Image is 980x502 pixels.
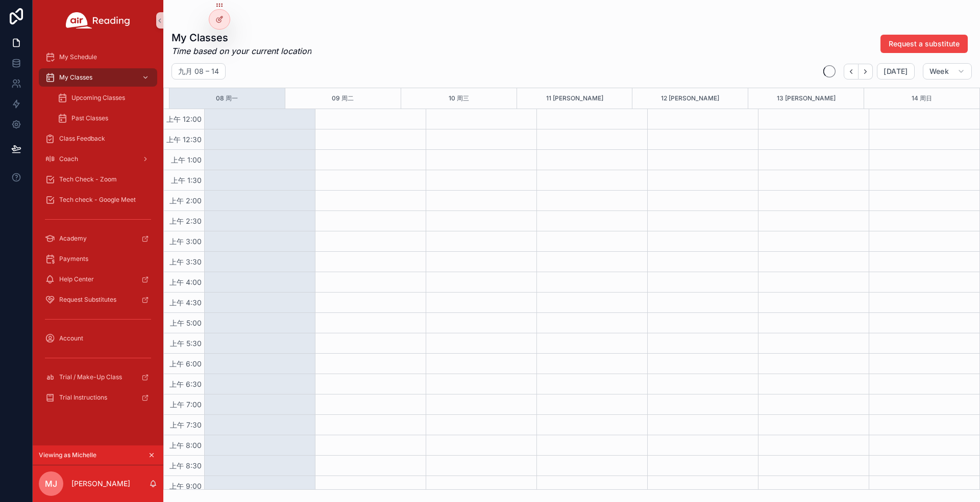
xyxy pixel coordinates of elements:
[39,451,96,459] span: Viewing as Michelle
[167,319,204,327] span: 上午 5:00
[332,88,354,109] button: 09 周二
[178,66,219,76] h2: 九月 08 – 14
[39,191,157,209] a: Tech check - Google Meet
[39,368,157,386] a: Trial / Make-Up Class
[51,109,157,127] a: Past Classes
[167,257,204,266] span: 上午 3:30
[59,296,116,304] span: Request Substitutes
[59,373,122,381] span: Trial / Make-Up Class
[167,461,204,470] span: 上午 8:30
[167,380,204,388] span: 上午 6:30
[39,329,157,348] a: Account
[889,39,960,49] span: Request a substitute
[929,67,949,76] span: Week
[167,441,204,450] span: 上午 8:00
[59,393,107,402] span: Trial Instructions
[877,63,914,80] button: [DATE]
[449,88,469,109] button: 10 周三
[546,88,603,109] button: 11 [PERSON_NAME]
[51,89,157,107] a: Upcoming Classes
[167,359,204,368] span: 上午 6:00
[59,175,117,183] span: Tech Check - Zoom
[59,155,78,163] span: Coach
[39,388,157,407] a: Trial Instructions
[45,478,57,490] span: MJ
[33,41,163,420] div: scrollable content
[171,45,311,57] em: Time based on your current location
[168,155,204,164] span: 上午 1:00
[167,217,204,225] span: 上午 2:30
[59,234,87,243] span: Academy
[164,135,204,144] span: 上午 12:30
[923,63,972,80] button: Week
[66,12,130,29] img: App logo
[39,270,157,288] a: Help Center
[912,88,932,109] button: 14 周日
[167,237,204,246] span: 上午 3:00
[167,298,204,307] span: 上午 4:30
[167,339,204,348] span: 上午 5:30
[884,67,908,76] span: [DATE]
[39,68,157,87] a: My Classes
[59,135,105,143] span: Class Feedback
[39,170,157,189] a: Tech Check - Zoom
[39,129,157,148] a: Class Feedback
[39,250,157,268] a: Payments
[168,176,204,184] span: 上午 1:30
[59,196,136,204] span: Tech check - Google Meet
[777,88,836,109] button: 13 [PERSON_NAME]
[661,88,719,109] button: 12 [PERSON_NAME]
[164,115,204,123] span: 上午 12:00
[167,196,204,205] span: 上午 2:00
[59,275,94,283] span: Help Center
[59,53,97,61] span: My Schedule
[71,114,108,122] span: Past Classes
[71,94,125,102] span: Upcoming Classes
[39,48,157,66] a: My Schedule
[859,64,873,80] button: Next
[59,255,88,263] span: Payments
[39,290,157,309] a: Request Substitutes
[171,31,311,45] h1: My Classes
[216,88,238,109] button: 08 周一
[880,35,968,53] button: Request a substitute
[39,229,157,248] a: Academy
[167,482,204,490] span: 上午 9:00
[59,334,83,342] span: Account
[39,150,157,168] a: Coach
[59,73,92,82] span: My Classes
[167,400,204,409] span: 上午 7:00
[167,278,204,286] span: 上午 4:00
[844,64,859,80] button: Back
[71,479,130,489] p: [PERSON_NAME]
[167,420,204,429] span: 上午 7:30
